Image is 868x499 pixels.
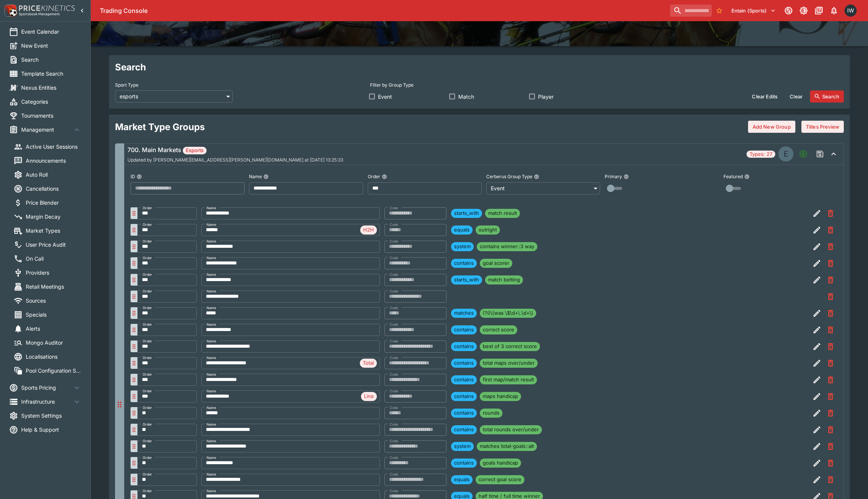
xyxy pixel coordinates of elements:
[824,256,837,270] button: Remove Market Code from the group
[143,420,152,429] label: Order
[143,304,152,312] label: Order
[21,84,81,92] span: Nexus Entities
[26,269,81,277] span: Providers
[390,320,398,329] label: Code
[115,82,138,88] p: Sport Type
[390,420,398,429] label: Code
[486,173,532,180] p: Cerberus Group Type
[390,487,398,496] label: Code
[131,173,135,180] p: ID
[360,226,377,234] span: H2H
[390,454,398,462] label: Code
[480,376,537,384] span: first map/match result
[249,173,262,180] p: Name
[26,353,81,361] span: Localisations
[207,487,216,496] label: Name
[360,359,377,367] span: Total
[824,390,837,403] button: Remove Market Code from the group
[451,309,477,317] span: matches
[21,56,81,64] span: Search
[390,470,398,479] label: Code
[19,5,75,11] img: PriceKinetics
[183,147,207,154] span: Esports
[143,320,152,329] label: Order
[382,174,387,179] button: Order
[263,174,269,179] button: Name
[378,93,392,101] span: Event
[451,459,477,467] span: contains
[143,404,152,412] label: Order
[143,487,152,496] label: Order
[534,174,539,179] button: Cerberus Group Type
[207,204,216,213] label: Name
[26,325,81,333] span: Alerts
[207,337,216,346] label: Name
[21,112,81,120] span: Tournaments
[143,237,152,246] label: Order
[842,2,859,19] button: Ian Wright
[143,221,152,229] label: Order
[744,174,750,179] button: Featured
[451,343,477,350] span: contains
[207,221,216,229] label: Name
[813,147,827,161] span: Save changes to the Market Type group
[480,426,542,434] span: total rounds over/under
[207,304,216,312] label: Name
[143,454,152,462] label: Order
[390,437,398,446] label: Code
[143,437,152,446] label: Order
[451,326,477,334] span: contains
[605,173,622,180] p: Primary
[797,4,810,17] button: Toggle light/dark mode
[486,182,600,194] div: Event
[824,440,837,453] button: Remove Market Code from the group
[390,354,398,362] label: Code
[451,359,477,367] span: contains
[451,276,482,284] span: starts_with
[207,237,216,246] label: Name
[538,93,554,101] span: Player
[801,121,844,133] button: Titles Preview
[207,354,216,362] label: Name
[451,210,482,217] span: starts_with
[368,173,380,180] p: Order
[143,387,152,396] label: Order
[390,237,398,246] label: Code
[451,443,474,450] span: system
[207,270,216,279] label: Name
[26,213,81,221] span: Margin Decay
[476,476,524,483] span: correct goal score
[21,384,72,392] span: Sports Pricing
[143,370,152,379] label: Order
[128,145,343,154] h6: 700. Main Markets
[812,4,826,17] button: Documentation
[723,173,743,180] p: Featured
[451,226,473,234] span: equals
[480,393,521,400] span: maps handicap
[748,121,795,133] button: Add New Group
[100,7,667,15] div: Trading Console
[143,354,152,362] label: Order
[480,359,538,367] span: total maps over/under
[370,82,414,88] p: Filter by Group Type
[115,121,205,133] h2: Market Type Groups
[21,398,72,406] span: Infrastructure
[827,4,841,17] button: Notifications
[824,473,837,487] button: Remove Market Code from the group
[143,204,152,213] label: Order
[824,373,837,387] button: Remove Market Code from the group
[480,260,512,267] span: goal scorer
[810,90,844,103] button: Search
[2,3,17,18] img: PriceKinetics Logo
[21,28,81,36] span: Event Calendar
[390,287,398,296] label: Code
[824,406,837,420] button: Remove Market Code from the group
[390,254,398,263] label: Code
[477,243,537,250] span: contains winner::3 way
[207,287,216,296] label: Name
[824,240,837,253] button: Remove Market Code from the group
[476,226,500,234] span: outright
[824,456,837,470] button: Remove Market Code from the group
[845,5,857,17] div: Ian Wright
[21,426,81,434] span: Help & Support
